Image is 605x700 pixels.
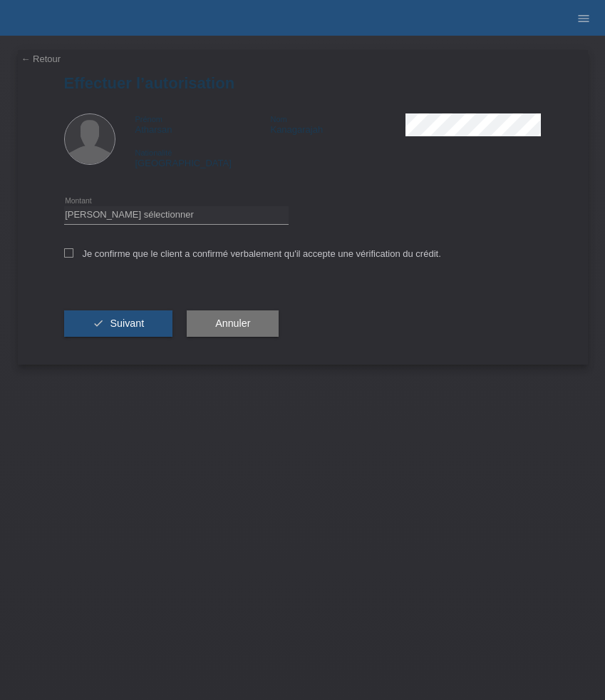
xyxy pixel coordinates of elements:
[576,11,591,26] i: menu
[270,115,286,123] span: Nom
[270,113,405,135] div: Kanagarajah
[135,147,271,168] div: [GEOGRAPHIC_DATA]
[215,318,250,329] span: Annuler
[64,310,173,338] button: check Suivant
[135,148,172,157] span: Nationalité
[569,14,598,22] a: menu
[187,310,279,338] button: Annuler
[135,115,163,123] span: Prénom
[64,74,542,92] h1: Effectuer l’autorisation
[21,54,61,64] a: ← Retour
[93,318,104,329] i: check
[135,113,271,135] div: Atharsan
[64,248,441,259] label: Je confirme que le client a confirmé verbalement qu'il accepte une vérification du crédit.
[110,318,144,329] span: Suivant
